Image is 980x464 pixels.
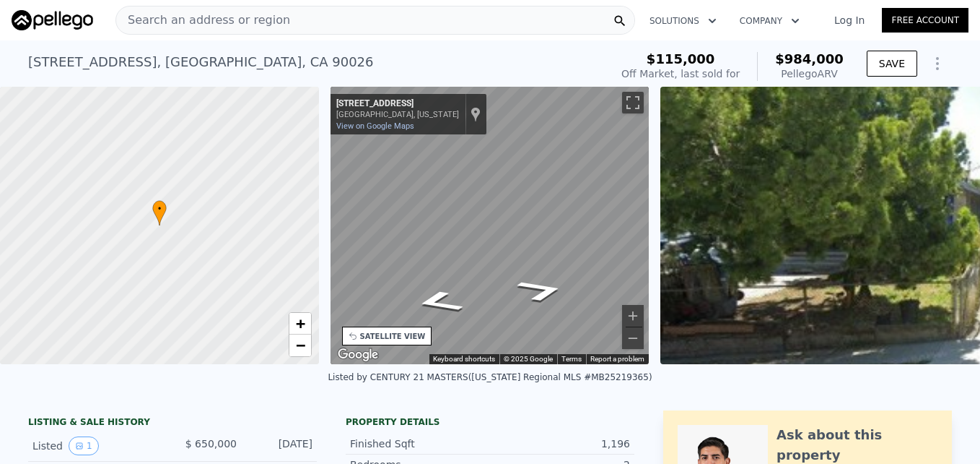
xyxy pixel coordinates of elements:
div: Street View [331,87,649,364]
img: Pellego [12,10,93,30]
path: Go Northeast, N Vendome St [394,285,484,319]
button: SAVE [867,51,917,77]
span: + [295,314,305,332]
button: Toggle fullscreen view [622,92,644,113]
button: Company [728,8,811,34]
span: − [295,336,305,354]
a: Free Account [882,8,968,33]
span: $115,000 [647,51,715,66]
button: View historical data [69,437,99,455]
button: Solutions [638,8,728,34]
span: $984,000 [775,51,844,66]
div: Finished Sqft [350,437,490,451]
span: • [152,202,167,215]
a: Show location on map [471,106,481,122]
div: Pellego ARV [775,66,844,81]
path: Go Southwest, N Vendome St [496,273,585,307]
a: Report a problem [590,355,644,363]
button: Keyboard shortcuts [433,354,495,364]
span: © 2025 Google [504,355,553,363]
div: LISTING & SALE HISTORY [28,416,317,431]
button: Show Options [923,49,952,78]
a: Zoom out [289,335,311,356]
div: [DATE] [248,437,312,455]
a: Zoom in [289,313,311,335]
a: View on Google Maps [336,121,414,131]
span: Search an address or region [116,12,290,29]
div: Off Market, last sold for [621,66,740,81]
a: Log In [817,13,882,27]
div: [STREET_ADDRESS] [336,98,459,110]
div: • [152,200,167,225]
button: Zoom in [622,305,644,327]
button: Zoom out [622,327,644,349]
a: Open this area in Google Maps (opens a new window) [334,345,382,364]
div: Map [331,87,649,364]
div: [STREET_ADDRESS] , [GEOGRAPHIC_DATA] , CA 90026 [28,52,374,72]
div: Listed by CENTURY 21 MASTERS ([US_STATE] Regional MLS #MB25219365) [328,372,652,382]
a: Terms (opens in new tab) [561,355,582,363]
img: Google [334,345,382,364]
div: 1,196 [490,437,630,451]
div: Listed [32,437,161,455]
div: Property details [346,416,634,428]
span: $ 650,000 [185,438,237,450]
div: SATELLITE VIEW [360,331,426,342]
div: [GEOGRAPHIC_DATA], [US_STATE] [336,110,459,119]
